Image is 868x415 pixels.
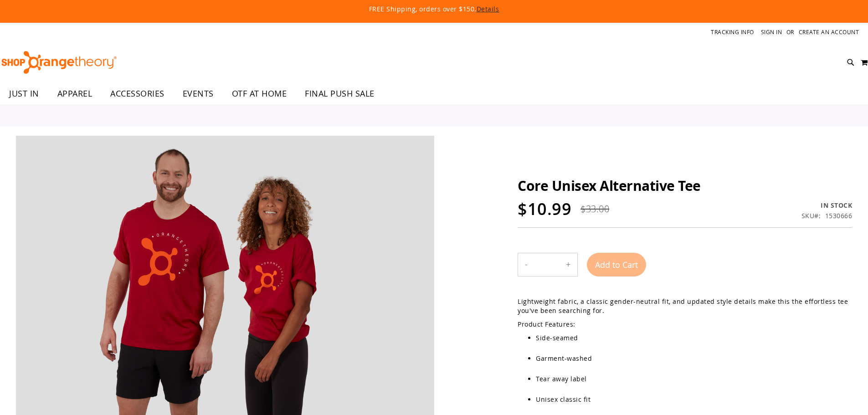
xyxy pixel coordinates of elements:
[801,201,853,210] div: In stock
[9,83,39,104] span: JUST IN
[305,83,375,104] span: FINAL PUSH SALE
[110,83,164,104] span: ACCESSORIES
[536,395,852,404] li: Unisex classic fit
[761,28,782,36] a: Sign In
[536,354,852,363] li: Garment-washed
[518,320,852,329] p: Product Features:
[801,211,821,220] strong: SKU
[477,5,499,13] a: Details
[711,28,754,36] a: Tracking Info
[825,211,853,220] div: 1530666
[518,176,701,195] span: Core Unisex Alternative Tee
[580,203,609,215] span: $33.00
[518,253,534,276] button: Decrease product quantity
[536,374,852,384] li: Tear away label
[518,297,852,315] p: Lightweight fabric, a classic gender-neutral fit, and updated style details make this the effortl...
[57,83,92,104] span: APPAREL
[48,83,102,104] a: APPAREL
[101,83,174,104] a: ACCESSORIES
[232,83,287,104] span: OTF AT HOME
[559,253,577,276] button: Increase product quantity
[536,333,852,343] li: Side-seamed
[223,83,296,104] a: OTF AT HOME
[161,5,708,14] p: FREE Shipping, orders over $150.
[534,254,559,276] input: Product quantity
[799,28,859,36] a: Create an Account
[174,83,223,104] a: EVENTS
[801,201,853,210] div: Availability
[296,83,384,104] a: FINAL PUSH SALE
[518,198,571,220] span: $10.99
[183,83,214,104] span: EVENTS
